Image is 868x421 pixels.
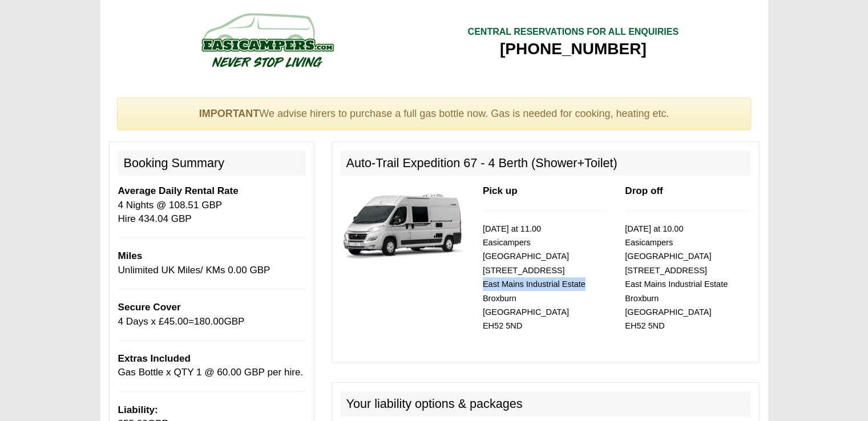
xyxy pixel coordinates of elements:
[467,39,679,59] div: [PHONE_NUMBER]
[341,391,750,416] h2: Your liability options & packages
[118,301,305,329] p: 4 Days x £ = GBP
[164,316,188,327] span: 45.00
[118,249,305,277] p: Unlimited UK Miles/ KMs 0.00 GBP
[483,185,518,196] b: Pick up
[118,404,158,415] b: Liability:
[625,224,728,331] small: [DATE] at 10.00 Easicampers [GEOGRAPHIC_DATA] [STREET_ADDRESS] East Mains Industrial Estate Broxb...
[194,316,224,327] span: 180.00
[199,108,260,119] strong: IMPORTANT
[341,184,466,265] img: 337.jpg
[118,185,239,196] b: Average Daily Rental Rate
[118,353,191,364] b: Extras Included
[118,151,305,176] h2: Booking Summary
[341,151,750,176] h2: Auto-Trail Expedition 67 - 4 Berth (Shower+Toilet)
[159,9,376,71] img: campers-checkout-logo.png
[118,184,305,226] p: 4 Nights @ 108.51 GBP Hire 434.04 GBP
[483,224,586,331] small: [DATE] at 11.00 Easicampers [GEOGRAPHIC_DATA] [STREET_ADDRESS] East Mains Industrial Estate Broxb...
[625,185,663,196] b: Drop off
[118,367,304,378] span: Gas Bottle x QTY 1 @ 60.00 GBP per hire.
[117,98,752,131] div: We advise hirers to purchase a full gas bottle now. Gas is needed for cooking, heating etc.
[118,250,143,261] b: Miles
[467,26,679,39] div: CENTRAL RESERVATIONS FOR ALL ENQUIRIES
[118,302,181,313] span: Secure Cover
